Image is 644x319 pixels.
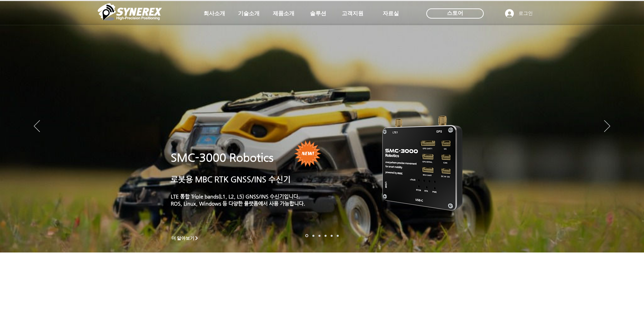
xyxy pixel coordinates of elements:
[325,235,327,237] a: 자율주행
[604,120,610,133] button: 다음
[232,7,266,20] a: 기술소개
[171,151,273,164] a: SMC-3000 Robotics
[337,235,339,237] a: 정밀농업
[383,10,399,17] span: 자료실
[171,201,305,206] a: ROS, Linux, Windows 등 다양한 플랫폼에서 사용 가능합니다.
[312,235,314,237] a: 드론 8 - SMC 2000
[171,175,291,184] a: 로봇용 MBC RTK GNSS/INS 수신기
[342,10,363,17] span: 고객지원
[34,120,40,133] button: 이전
[267,7,301,20] a: 제품소개
[273,10,294,17] span: 제품소개
[238,10,260,17] span: 기술소개
[374,7,408,20] a: 자료실
[331,235,333,237] a: 로봇
[310,10,326,17] span: 솔루션
[204,10,225,17] span: 회사소개
[447,9,463,17] span: 스토어
[373,106,473,219] img: KakaoTalk_20241224_155801212.png
[336,7,369,20] a: 고객지원
[98,2,162,22] img: 씨너렉스_White_simbol_대지 1.png
[168,234,202,242] a: 더 알아보기
[516,10,535,17] span: 로그인
[197,7,231,20] a: 회사소개
[318,235,320,237] a: 측량 IoT
[301,7,335,20] a: 솔루션
[171,235,195,241] span: 더 알아보기
[500,7,538,20] button: 로그인
[426,8,484,19] div: 스토어
[305,234,308,237] a: 로봇- SMC 2000
[303,234,341,237] nav: 슬라이드
[171,193,300,199] a: LTE 통합 Triple bands(L1, L2, L5) GNSS/INS 수신기입니다.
